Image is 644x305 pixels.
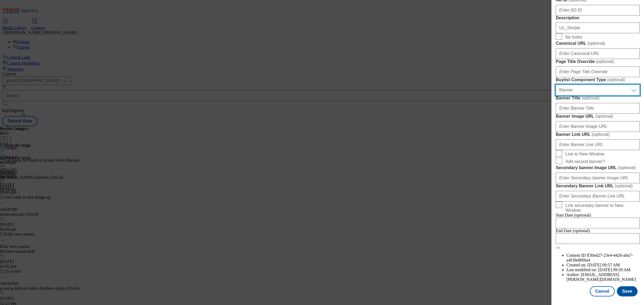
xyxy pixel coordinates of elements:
[556,48,640,59] input: Enter Canonical URL
[566,267,640,272] li: Last modified on:
[556,132,640,137] label: Banner Link URL
[556,59,640,64] label: Page Title Override
[566,272,640,282] li: Author:
[556,103,640,114] input: Enter Banner Title
[556,173,640,183] input: Enter Secondary banner Image URL
[556,95,640,101] label: Banner Title
[556,183,640,189] label: Secondary Banner Link URL
[556,66,640,77] input: Enter Page Title Override
[556,121,640,132] input: Enter Banner Image URL
[556,5,640,16] input: Enter AD ID
[592,132,610,137] span: ( optional )
[618,165,636,170] span: ( optional )
[556,114,640,119] label: Banner Image URL
[582,96,600,100] span: ( optional )
[587,263,620,267] span: [DATE] 09:57 AM
[598,267,631,272] span: [DATE] 09:59 AM
[556,213,591,217] span: Start Date (optional)
[556,165,640,170] label: Secondary banner Image URL
[565,203,638,213] span: Link secondary banner to New Window
[587,41,605,46] span: ( optional )
[590,286,614,296] button: Cancel
[617,286,638,296] button: Save
[565,159,605,164] span: Add second banner?
[556,23,640,33] input: Enter Description
[566,253,633,262] span: ff30ed27-23e4-4426-a0a7-a4f39e889fa4
[556,41,640,46] label: Canonical URL
[565,35,583,40] span: No Index
[556,218,640,228] input: Enter Date
[556,233,640,244] input: Enter Date
[556,139,640,150] input: Enter Banner Link URL
[556,228,590,233] span: End Date (optional)
[565,152,604,157] span: Link to New Window
[566,272,636,282] span: [EMAIL_ADDRESS][PERSON_NAME][DOMAIN_NAME]
[566,253,640,263] li: Content ID
[595,114,613,118] span: ( optional )
[607,77,625,82] span: ( optional )
[615,184,633,188] span: ( optional )
[566,263,640,267] li: Created on:
[596,59,614,64] span: ( optional )
[556,16,640,20] label: Description
[556,77,640,83] label: Buylist Component Type
[556,191,640,202] input: Enter Secondary Banner Link URL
